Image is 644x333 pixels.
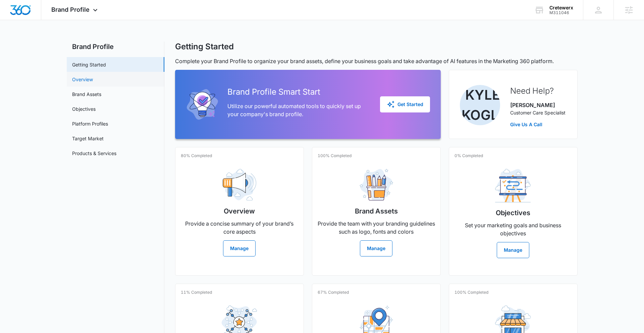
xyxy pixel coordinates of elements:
[224,206,255,216] h2: Overview
[496,208,530,218] h2: Objectives
[72,120,108,127] a: Platform Profiles
[72,91,101,98] a: Brand Assets
[181,289,212,295] p: 11% Completed
[449,147,578,276] a: 0% CompletedObjectivesSet your marketing goals and business objectivesManage
[510,121,566,128] a: Give Us A Call
[175,57,578,65] p: Complete your Brand Profile to organize your brand assets, define your business goals and take ad...
[460,85,500,125] img: Kyle Kogl
[227,86,369,98] h2: Brand Profile Smart Start
[67,42,164,52] h2: Brand Profile
[175,147,304,276] a: 80% CompletedOverviewProvide a concise summary of your brand’s core aspectsManage
[175,42,234,52] h1: Getting Started
[510,109,566,116] p: Customer Care Specialist
[223,240,256,256] button: Manage
[355,206,398,216] h2: Brand Assets
[72,150,116,157] a: Products & Services
[454,289,488,295] p: 100% Completed
[318,153,352,159] p: 100% Completed
[181,153,212,159] p: 80% Completed
[318,220,435,236] p: Provide the team with your branding guidelines such as logo, fonts and colors
[312,147,441,276] a: 100% CompletedBrand AssetsProvide the team with your branding guidelines such as logo, fonts and ...
[497,242,529,258] button: Manage
[360,240,392,256] button: Manage
[387,100,423,108] div: Get Started
[227,102,369,118] p: Utilize our powerful automated tools to quickly set up your company's brand profile.
[72,61,106,68] a: Getting Started
[549,5,573,10] div: account name
[454,221,572,237] p: Set your marketing goals and business objectives
[549,10,573,15] div: account id
[510,101,566,109] p: [PERSON_NAME]
[380,96,430,112] button: Get Started
[51,6,90,13] span: Brand Profile
[318,289,349,295] p: 67% Completed
[181,220,298,236] p: Provide a concise summary of your brand’s core aspects
[72,135,104,142] a: Target Market
[72,76,93,83] a: Overview
[454,153,483,159] p: 0% Completed
[72,105,96,112] a: Objectives
[510,85,566,97] h2: Need Help?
